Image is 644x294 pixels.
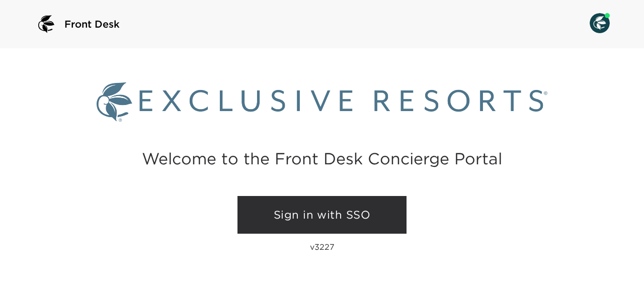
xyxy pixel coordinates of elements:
h2: Welcome to the Front Desk Concierge Portal [142,151,502,166]
img: Exclusive Resorts logo [97,82,547,122]
span: Front Desk [64,17,120,31]
img: User [590,13,610,33]
a: Sign in with SSO [237,196,407,234]
p: v3227 [310,242,335,252]
img: logo [34,12,58,36]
